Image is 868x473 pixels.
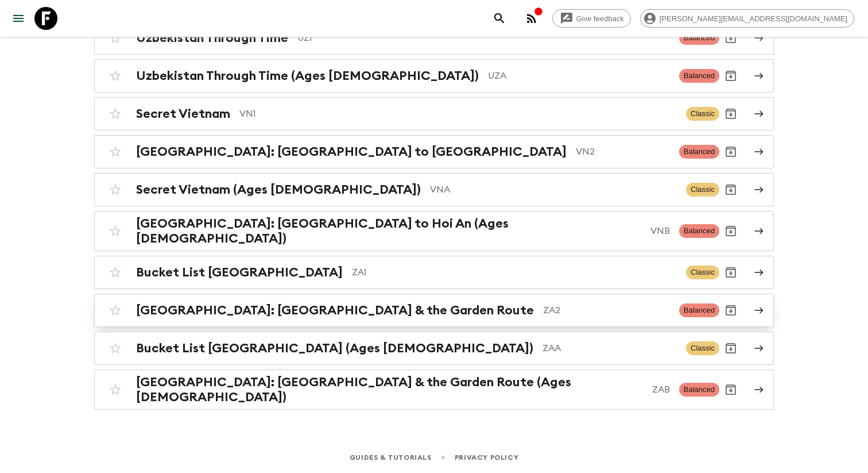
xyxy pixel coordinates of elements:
a: [GEOGRAPHIC_DATA]: [GEOGRAPHIC_DATA] to [GEOGRAPHIC_DATA]VN2BalancedArchive [94,135,774,168]
span: Balanced [679,145,719,159]
button: Archive [719,26,742,49]
button: Archive [719,378,742,401]
a: [GEOGRAPHIC_DATA]: [GEOGRAPHIC_DATA] to Hoi An (Ages [DEMOGRAPHIC_DATA])VNBBalancedArchive [94,211,774,251]
button: Archive [719,299,742,322]
button: Archive [719,140,742,163]
span: Classic [686,107,719,121]
button: Archive [719,178,742,201]
p: UZA [488,69,670,83]
h2: Secret Vietnam [136,106,230,121]
h2: [GEOGRAPHIC_DATA]: [GEOGRAPHIC_DATA] & the Garden Route (Ages [DEMOGRAPHIC_DATA]) [136,375,643,405]
h2: [GEOGRAPHIC_DATA]: [GEOGRAPHIC_DATA] to [GEOGRAPHIC_DATA] [136,144,567,159]
button: menu [7,7,30,30]
p: VN1 [239,107,677,121]
span: Balanced [679,303,719,317]
div: [PERSON_NAME][EMAIL_ADDRESS][DOMAIN_NAME] [640,9,854,28]
span: Balanced [679,31,719,45]
p: UZ1 [297,31,670,45]
a: Secret VietnamVN1ClassicArchive [94,97,774,130]
h2: Uzbekistan Through Time [136,30,288,45]
span: Classic [686,183,719,197]
a: Uzbekistan Through Time (Ages [DEMOGRAPHIC_DATA])UZABalancedArchive [94,59,774,93]
button: Archive [719,220,742,243]
a: [GEOGRAPHIC_DATA]: [GEOGRAPHIC_DATA] & the Garden Route (Ages [DEMOGRAPHIC_DATA])ZABBalancedArchive [94,370,774,410]
span: Balanced [679,69,719,83]
a: Give feedback [552,9,631,28]
h2: [GEOGRAPHIC_DATA]: [GEOGRAPHIC_DATA] to Hoi An (Ages [DEMOGRAPHIC_DATA]) [136,216,641,246]
h2: Bucket List [GEOGRAPHIC_DATA] [136,265,343,280]
button: search adventures [488,7,511,30]
button: Archive [719,261,742,284]
h2: [GEOGRAPHIC_DATA]: [GEOGRAPHIC_DATA] & the Garden Route [136,303,534,318]
p: ZA2 [543,303,670,317]
h2: Secret Vietnam (Ages [DEMOGRAPHIC_DATA]) [136,182,421,197]
a: Bucket List [GEOGRAPHIC_DATA] (Ages [DEMOGRAPHIC_DATA])ZAAClassicArchive [94,332,774,365]
a: [GEOGRAPHIC_DATA]: [GEOGRAPHIC_DATA] & the Garden RouteZA2BalancedArchive [94,294,774,327]
p: VNA [430,183,677,197]
span: Balanced [679,383,719,397]
button: Archive [719,64,742,87]
p: ZAA [542,341,677,355]
span: Classic [686,266,719,279]
a: Guides & Tutorials [350,451,432,464]
span: [PERSON_NAME][EMAIL_ADDRESS][DOMAIN_NAME] [653,14,854,23]
button: Archive [719,337,742,360]
p: VN2 [576,145,670,159]
h2: Uzbekistan Through Time (Ages [DEMOGRAPHIC_DATA]) [136,68,479,83]
a: Privacy Policy [455,451,518,464]
button: Archive [719,102,742,125]
span: Classic [686,341,719,355]
a: Secret Vietnam (Ages [DEMOGRAPHIC_DATA])VNAClassicArchive [94,173,774,206]
span: Balanced [679,224,719,238]
p: ZAB [652,383,670,397]
p: VNB [650,224,670,238]
p: ZA1 [352,266,677,279]
span: Give feedback [570,14,630,23]
h2: Bucket List [GEOGRAPHIC_DATA] (Ages [DEMOGRAPHIC_DATA]) [136,341,533,356]
a: Uzbekistan Through TimeUZ1BalancedArchive [94,21,774,55]
a: Bucket List [GEOGRAPHIC_DATA]ZA1ClassicArchive [94,256,774,289]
